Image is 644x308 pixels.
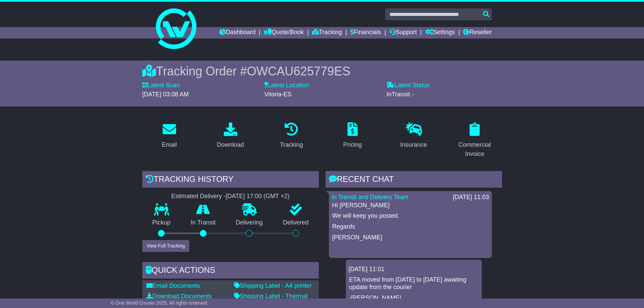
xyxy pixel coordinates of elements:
[142,171,319,189] div: Tracking history
[264,91,292,98] span: Vitoria-ES
[396,120,431,152] a: Insurance
[343,140,362,149] div: Pricing
[332,212,488,220] p: We will keep you posted.
[386,91,413,98] span: InTransit -
[264,82,309,89] label: Latest Location
[264,27,304,39] a: Quote/Book
[463,27,492,39] a: Reseller
[425,27,455,39] a: Settings
[142,82,180,89] label: Latest Scan
[280,140,303,149] div: Tracking
[234,282,312,289] a: Shipping Label - A4 printer
[181,219,226,227] p: In Transit
[332,202,488,209] p: Hi [PERSON_NAME]
[111,300,209,306] span: © One World Courier 2025. All rights reserved.
[157,120,181,152] a: Email
[400,140,427,149] div: Insurance
[332,234,488,241] p: [PERSON_NAME]
[219,27,256,39] a: Dashboard
[349,266,479,273] div: [DATE] 11:01
[386,82,430,89] label: Latest Status
[247,64,350,78] span: OWCAU625779ES
[350,27,381,39] a: Financials
[453,194,489,201] div: [DATE] 11:03
[142,219,181,227] p: Pickup
[339,120,366,152] a: Pricing
[146,282,200,289] a: Email Documents
[452,140,498,159] div: Commercial Invoice
[448,120,502,161] a: Commercial Invoice
[332,223,488,231] p: Regards
[234,293,308,307] a: Shipping Label - Thermal printer
[142,262,319,280] div: Quick Actions
[276,120,307,152] a: Tracking
[142,193,319,200] div: Estimated Delivery -
[326,171,502,189] div: RECENT CHAT
[142,91,189,98] span: [DATE] 03:08 AM
[162,140,177,149] div: Email
[142,240,189,252] button: View Full Tracking
[226,219,273,227] p: Delivering
[349,276,478,291] p: ETA moved from [DATE] to [DATE] awaiting update from the courier
[349,294,478,302] p: -[PERSON_NAME]
[212,120,248,152] a: Download
[217,140,244,149] div: Download
[332,194,409,200] a: In Transit and Delivery Team
[273,219,319,227] p: Delivered
[146,293,212,300] a: Download Documents
[312,27,342,39] a: Tracking
[142,64,502,78] div: Tracking Order #
[389,27,417,39] a: Support
[226,193,290,200] div: [DATE] 17:00 (GMT +2)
